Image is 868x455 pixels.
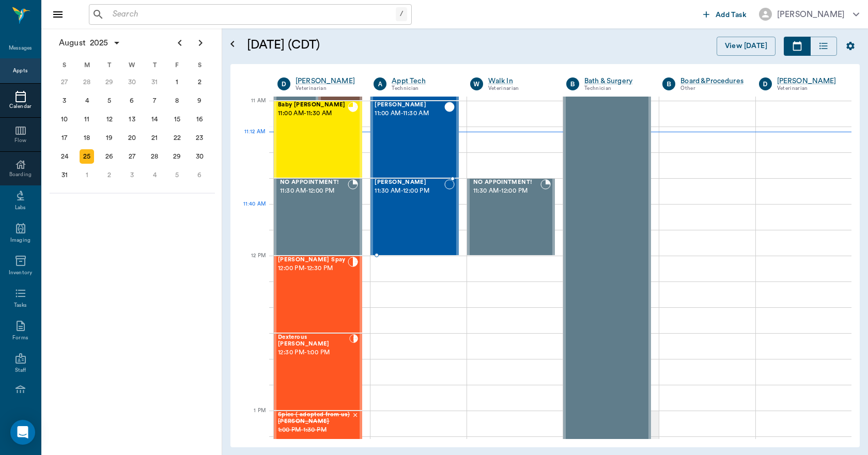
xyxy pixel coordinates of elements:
a: [PERSON_NAME] [296,76,358,86]
div: S [188,57,211,73]
div: Wednesday, July 30, 2025 [125,75,139,89]
div: Wednesday, September 3, 2025 [125,168,139,182]
div: Tuesday, August 26, 2025 [102,149,117,164]
span: Dexterous [PERSON_NAME] [278,334,349,348]
div: W [470,77,483,90]
div: Monday, August 11, 2025 [80,112,94,127]
div: Tuesday, July 29, 2025 [102,75,117,89]
span: [PERSON_NAME] [375,102,444,108]
div: CHECKED_OUT, 11:00 AM - 11:30 AM [370,101,458,178]
a: Walk In [488,76,551,86]
div: CHECKED_IN, 12:00 PM - 12:30 PM [274,256,362,333]
div: Tuesday, September 2, 2025 [102,168,117,182]
div: Monday, July 28, 2025 [80,75,94,89]
div: Saturday, August 9, 2025 [192,93,207,108]
div: BOOKED, 11:30 AM - 12:00 PM [467,178,555,256]
div: D [277,77,290,90]
div: Friday, August 29, 2025 [170,149,184,164]
div: Today, Monday, August 25, 2025 [80,149,94,164]
div: Tasks [14,302,27,309]
span: August [57,36,88,50]
span: 11:00 AM - 11:30 AM [375,108,444,119]
div: [PERSON_NAME] [777,8,845,21]
span: 11:00 AM - 11:30 AM [278,108,348,119]
div: S [53,57,76,73]
div: Sunday, July 27, 2025 [57,75,72,89]
div: Tuesday, August 5, 2025 [102,93,117,108]
div: Sunday, August 24, 2025 [57,149,72,164]
div: Forms [12,334,28,342]
div: / [396,7,407,21]
div: Friday, August 1, 2025 [170,75,184,89]
span: 2025 [88,36,111,50]
div: T [143,57,166,73]
button: Add Task [699,5,751,24]
span: 11:30 AM - 12:00 PM [473,186,540,196]
div: Technician [392,84,454,93]
div: Thursday, August 14, 2025 [147,112,162,127]
div: Thursday, August 28, 2025 [147,149,162,164]
input: Search [109,7,396,22]
div: Monday, August 18, 2025 [80,131,94,145]
div: A [374,77,386,90]
div: T [98,57,121,73]
span: 12:00 PM - 12:30 PM [278,263,348,274]
div: Saturday, August 23, 2025 [192,131,207,145]
div: Wednesday, August 6, 2025 [125,93,139,108]
div: Other [680,84,743,93]
span: NO APPOINTMENT! [280,179,348,186]
div: B [662,77,675,90]
a: [PERSON_NAME] [777,76,840,86]
div: Imaging [10,237,30,244]
div: Messages [9,44,33,52]
div: Wednesday, August 27, 2025 [125,149,139,164]
button: August2025 [54,33,126,53]
h5: [DATE] (CDT) [247,37,514,53]
div: B [566,77,579,90]
div: Appts [13,67,27,75]
div: 11 AM [239,96,266,121]
button: View [DATE] [717,37,776,56]
div: Wednesday, August 13, 2025 [125,112,139,127]
div: Saturday, August 2, 2025 [192,75,207,89]
a: Bath & Surgery [584,76,647,86]
div: Sunday, August 17, 2025 [57,131,72,145]
span: 11:30 AM - 12:00 PM [375,186,444,196]
div: Labs [15,204,26,212]
span: NO APPOINTMENT! [473,179,540,186]
div: D [759,77,772,90]
div: Wednesday, August 20, 2025 [125,131,139,145]
div: NOT_CONFIRMED, 11:30 AM - 12:00 PM [370,178,458,256]
span: 1:00 PM - 1:30 PM [278,425,352,435]
span: [PERSON_NAME] Spay [278,257,348,263]
div: Inventory [9,269,32,277]
div: Friday, August 15, 2025 [170,112,184,127]
div: Tuesday, August 19, 2025 [102,131,117,145]
div: Sunday, August 31, 2025 [57,168,72,182]
div: BOOKED, 11:30 AM - 12:00 PM [274,178,362,256]
button: Close drawer [48,4,68,25]
div: F [166,57,189,73]
button: Next page [190,33,211,53]
div: Technician [584,84,647,93]
button: Previous page [169,33,190,53]
div: M [76,57,99,73]
div: Monday, August 4, 2025 [80,93,94,108]
div: Saturday, August 16, 2025 [192,112,207,127]
a: Board &Procedures [680,76,743,86]
div: Staff [15,367,26,374]
div: Friday, September 5, 2025 [170,168,184,182]
div: Saturday, August 30, 2025 [192,149,207,164]
div: CHECKED_IN, 12:30 PM - 1:00 PM [274,333,362,411]
div: Friday, August 8, 2025 [170,93,184,108]
div: Friday, August 22, 2025 [170,131,184,145]
div: Open Intercom Messenger [10,420,35,445]
div: 1 PM [239,405,266,431]
span: 12:30 PM - 1:00 PM [278,348,349,358]
div: Thursday, August 7, 2025 [147,93,162,108]
div: 12 PM [239,250,266,276]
